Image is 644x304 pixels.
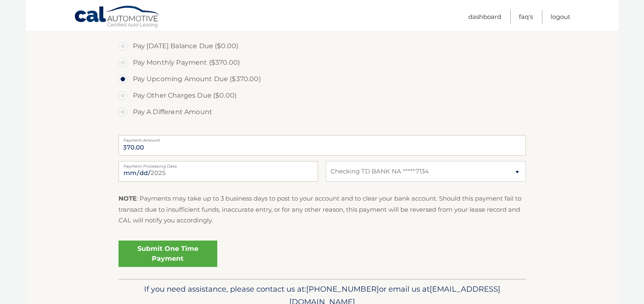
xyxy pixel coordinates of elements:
input: Payment Date [119,161,318,182]
label: Pay A Different Amount [119,104,526,120]
span: [PHONE_NUMBER] [306,284,379,294]
label: Pay Upcoming Amount Due ($370.00) [119,71,526,87]
a: Submit One Time Payment [119,241,217,267]
a: Cal Automotive [74,5,160,29]
label: Pay Monthly Payment ($370.00) [119,54,526,71]
a: Logout [551,10,570,23]
a: Dashboard [468,10,501,23]
label: Pay [DATE] Balance Due ($0.00) [119,38,526,54]
p: : Payments may take up to 3 business days to post to your account and to clear your bank account.... [119,193,526,226]
a: FAQ's [519,10,533,23]
strong: NOTE [119,194,137,202]
label: Payment Processing Date [119,161,318,168]
label: Payment Amount [119,135,526,142]
label: Pay Other Charges Due ($0.00) [119,87,526,104]
input: Payment Amount [119,135,526,156]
